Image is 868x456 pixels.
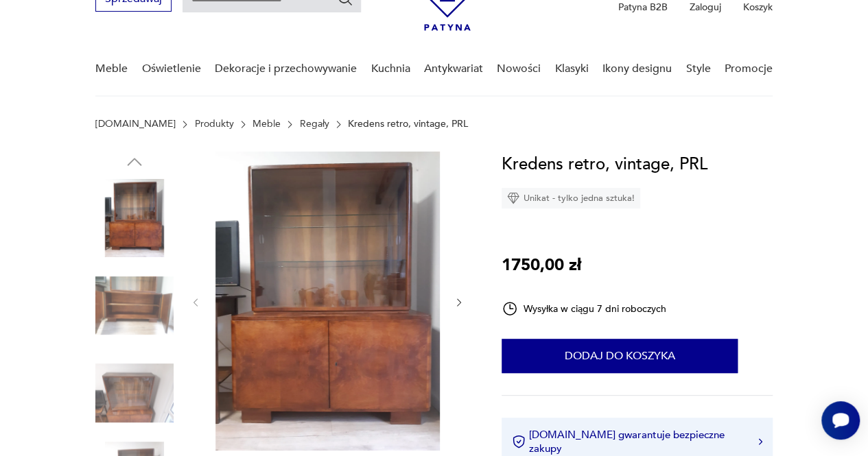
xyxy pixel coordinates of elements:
[95,179,174,257] img: Zdjęcie produktu Kredens retro, vintage, PRL
[300,119,329,130] a: Regały
[502,152,707,178] h1: Kredens retro, vintage, PRL
[725,43,773,95] a: Promocje
[502,300,666,317] div: Wysyłka w ciągu 7 dni roboczych
[253,119,281,130] a: Meble
[618,1,668,14] p: Patyna B2B
[512,428,762,455] button: [DOMAIN_NAME] gwarantuje bezpieczne zakupy
[195,119,234,130] a: Produkty
[758,438,762,445] img: Ikona strzałki w prawo
[743,1,773,14] p: Koszyk
[95,43,128,95] a: Meble
[512,435,526,448] img: Ikona certyfikatu
[497,43,541,95] a: Nowości
[690,1,721,14] p: Zaloguj
[95,267,174,345] img: Zdjęcie produktu Kredens retro, vintage, PRL
[424,43,483,95] a: Antykwariat
[502,188,640,208] div: Unikat - tylko jedna sztuka!
[215,43,357,95] a: Dekoracje i przechowywanie
[215,152,440,451] img: Zdjęcie produktu Kredens retro, vintage, PRL
[502,339,738,373] button: Dodaj do koszyka
[602,43,672,95] a: Ikony designu
[507,192,519,204] img: Ikona diamentu
[685,43,710,95] a: Style
[95,119,176,130] a: [DOMAIN_NAME]
[555,43,589,95] a: Klasyki
[371,43,410,95] a: Kuchnia
[502,252,581,278] p: 1750,00 zł
[95,354,174,432] img: Zdjęcie produktu Kredens retro, vintage, PRL
[142,43,201,95] a: Oświetlenie
[821,401,860,440] iframe: Smartsupp widget button
[348,119,468,130] p: Kredens retro, vintage, PRL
